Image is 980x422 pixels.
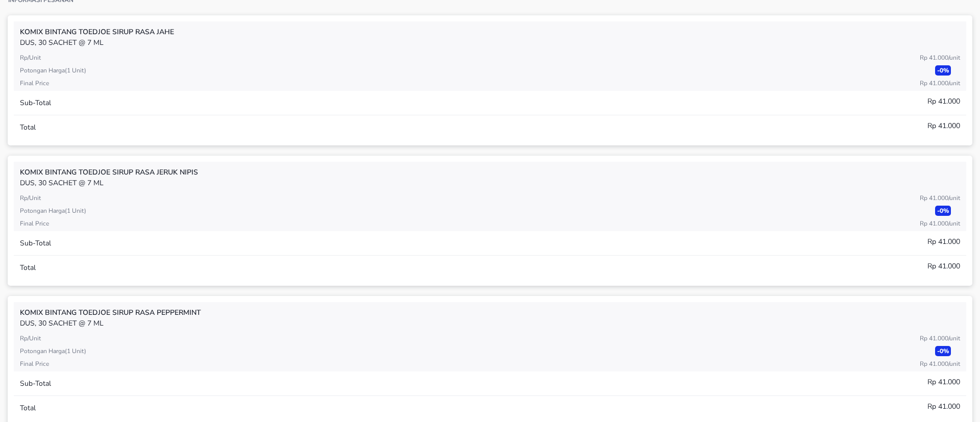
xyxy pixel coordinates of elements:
p: Potongan harga ( 1 Unit ) [20,346,86,356]
p: Rp 41.000 [920,193,960,203]
p: Rp 41.000 [927,96,960,107]
p: Rp/Unit [20,193,41,203]
p: Sub-Total [20,97,51,108]
p: KOMIX Bintang Toedjoe SIRUP RASA PEPPERMINT [20,307,960,318]
p: Rp 41.000 [920,334,960,343]
p: Rp 41.000 [927,401,960,412]
p: DUS, 30 SACHET @ 7 ML [20,37,960,48]
p: Final Price [20,359,49,368]
p: Total [20,262,36,273]
p: - 0 % [935,65,951,76]
span: / Unit [948,79,960,87]
span: / Unit [948,219,960,228]
p: Rp 41.000 [920,53,960,62]
p: KOMIX Bintang Toedjoe SIRUP RASA JAHE [20,27,960,37]
p: Rp 41.000 [927,236,960,247]
p: Rp 41.000 [927,377,960,387]
span: / Unit [948,194,960,202]
p: Rp/Unit [20,53,41,62]
p: Sub-Total [20,238,51,249]
span: / Unit [948,360,960,368]
p: Final Price [20,219,49,228]
p: Rp/Unit [20,334,41,343]
p: - 0 % [935,346,951,356]
p: Total [20,122,36,133]
p: Rp 41.000 [927,120,960,131]
p: Rp 41.000 [920,79,960,88]
p: Sub-Total [20,378,51,389]
p: Potongan harga ( 1 Unit ) [20,206,86,215]
p: Final Price [20,79,49,88]
p: DUS, 30 SACHET @ 7 ML [20,318,960,329]
span: / Unit [948,54,960,62]
p: DUS, 30 SACHET @ 7 ML [20,178,960,188]
p: Rp 41.000 [920,359,960,368]
p: KOMIX Bintang Toedjoe SIRUP RASA JERUK NIPIS [20,167,960,178]
p: Total [20,403,36,413]
p: Rp 41.000 [927,261,960,271]
p: - 0 % [935,206,951,216]
p: Potongan harga ( 1 Unit ) [20,66,86,75]
p: Rp 41.000 [920,219,960,228]
span: / Unit [948,334,960,342]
